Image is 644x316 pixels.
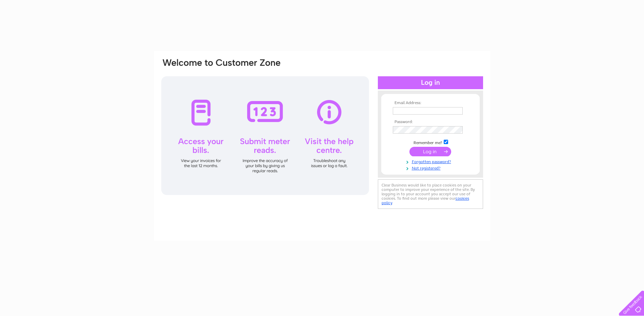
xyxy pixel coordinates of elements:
[382,196,469,205] a: cookies policy
[378,179,483,209] div: Clear Business would like to place cookies on your computer to improve your experience of the sit...
[409,147,451,156] input: Submit
[391,101,470,105] th: Email Address:
[393,164,470,171] a: Not registered?
[391,139,470,145] td: Remember me?
[393,158,470,164] a: Forgotten password?
[391,120,470,124] th: Password:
